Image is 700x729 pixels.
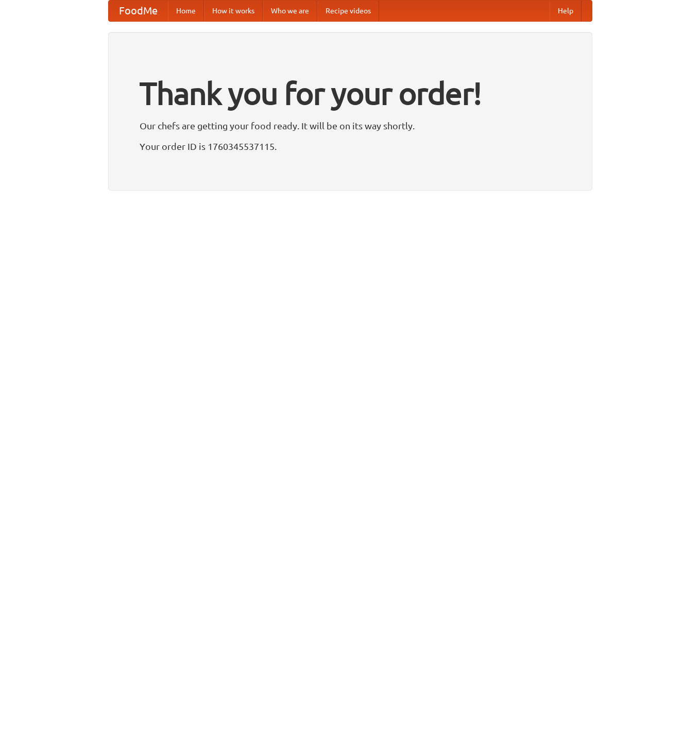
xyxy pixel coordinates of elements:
p: Your order ID is 1760345537115. [140,139,561,154]
a: Recipe videos [317,1,379,21]
h1: Thank you for your order! [140,69,561,118]
a: How it works [204,1,263,21]
a: Home [168,1,204,21]
a: FoodMe [109,1,168,21]
a: Who we are [263,1,317,21]
a: Help [550,1,582,21]
p: Our chefs are getting your food ready. It will be on its way shortly. [140,118,561,133]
